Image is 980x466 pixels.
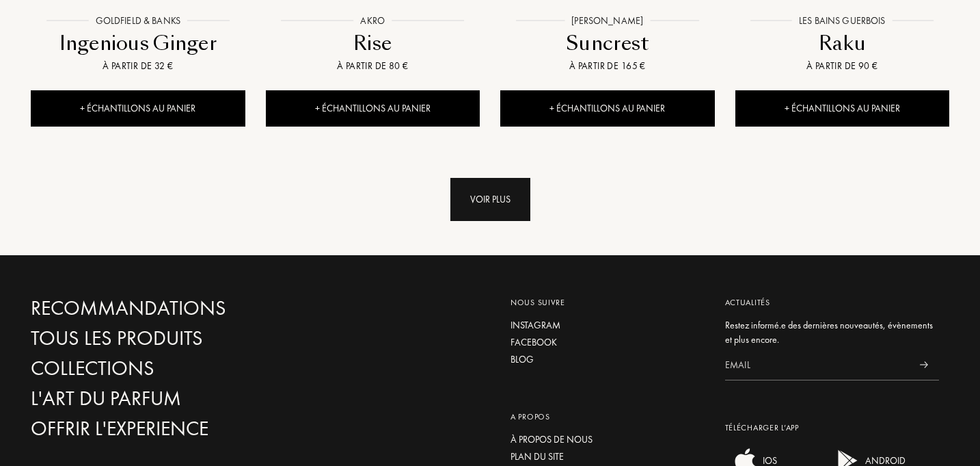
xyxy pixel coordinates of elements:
a: Instagram [511,318,705,333]
img: news_send.svg [919,361,928,368]
div: Nous suivre [511,296,705,309]
div: À partir de 32 € [36,59,240,73]
a: Tous les produits [31,326,323,350]
div: Voir plus [450,178,530,221]
a: L'Art du Parfum [31,387,323,411]
a: Offrir l'experience [31,417,323,441]
input: Email [725,350,909,380]
div: + Échantillons au panier [735,90,950,127]
div: + Échantillons au panier [500,90,715,127]
a: Plan du site [511,450,705,464]
a: Blog [511,352,705,367]
div: A propos [511,411,705,423]
div: + Échantillons au panier [31,90,245,127]
a: À propos de nous [511,432,705,447]
a: Collections [31,357,323,380]
div: À partir de 90 € [741,59,944,73]
a: Facebook [511,335,705,350]
div: À partir de 80 € [271,59,475,73]
div: Actualités [725,296,940,309]
div: Restez informé.e des dernières nouveautés, évènements et plus encore. [725,318,940,347]
div: Télécharger L’app [725,422,940,434]
div: + Échantillons au panier [266,90,480,127]
div: À partir de 165 € [506,59,709,73]
a: Recommandations [31,296,323,320]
